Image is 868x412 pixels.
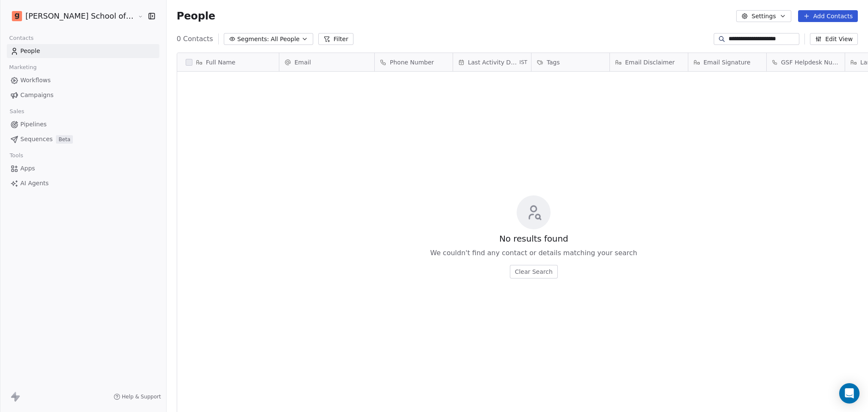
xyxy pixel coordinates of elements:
[499,233,568,245] span: No results found
[736,10,791,22] button: Settings
[510,265,558,278] button: Clear Search
[20,91,53,100] span: Campaigns
[6,149,27,162] span: Tools
[531,53,609,71] div: Tags
[237,35,269,44] span: Segments:
[704,58,751,67] span: Email Signature
[430,248,637,258] span: We couldn't find any contact or details matching your search
[6,61,40,74] span: Marketing
[610,53,688,71] div: Email Disclaimer
[375,53,453,71] div: Phone Number
[177,53,279,71] div: Full Name
[6,32,37,45] span: Contacts
[6,105,28,118] span: Sales
[295,58,311,67] span: Email
[318,33,353,45] button: Filter
[547,58,560,67] span: Tags
[688,53,766,71] div: Email Signature
[20,135,53,144] span: Sequences
[7,73,159,87] a: Workflows
[7,176,159,190] a: AI Agents
[7,132,159,146] a: SequencesBeta
[7,161,159,175] a: Apps
[798,10,858,22] button: Add Contacts
[7,117,159,131] a: Pipelines
[7,88,159,102] a: Campaigns
[810,33,858,45] button: Edit View
[781,58,840,67] span: GSF Helpdesk Number
[177,34,213,44] span: 0 Contacts
[279,53,374,71] div: Email
[122,393,161,400] span: Help & Support
[7,44,159,58] a: People
[839,383,860,404] div: Open Intercom Messenger
[20,47,40,56] span: People
[625,58,675,67] span: Email Disclaimer
[20,120,47,129] span: Pipelines
[177,10,215,22] span: People
[271,35,300,44] span: All People
[20,179,49,188] span: AI Agents
[114,393,161,400] a: Help & Support
[468,58,518,67] span: Last Activity Date
[206,58,236,67] span: Full Name
[20,164,35,173] span: Apps
[453,53,531,71] div: Last Activity DateIST
[177,72,279,395] div: grid
[25,11,136,22] span: [PERSON_NAME] School of Finance LLP
[20,76,51,85] span: Workflows
[520,59,528,66] span: IST
[56,135,73,144] span: Beta
[390,58,434,67] span: Phone Number
[10,9,132,23] button: [PERSON_NAME] School of Finance LLP
[767,53,845,71] div: GSF Helpdesk Number
[12,11,22,21] img: Goela%20School%20Logos%20(4).png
